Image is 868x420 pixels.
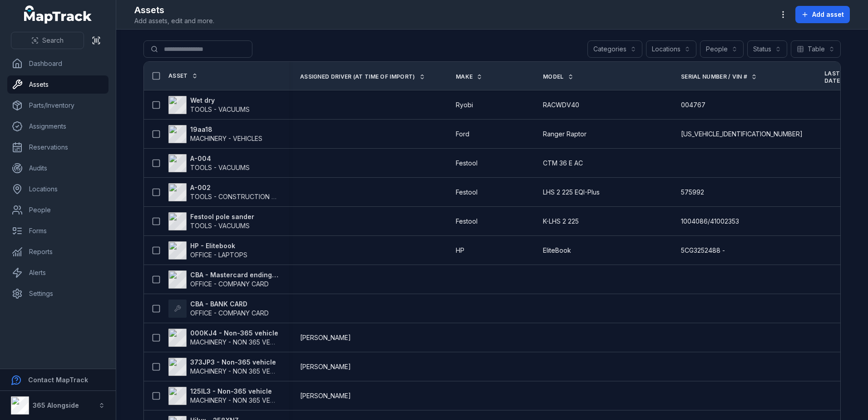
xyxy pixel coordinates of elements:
[168,72,198,80] a: Asset
[795,6,850,23] button: Add asset
[7,222,108,240] a: Forms
[168,183,278,201] a: A-002TOOLS - CONSTRUCTION GENERAL (ACRO PROPS, HAND TOOLS, ETC)
[7,96,108,115] a: Parts/Inventory
[456,100,473,110] span: Ryobi
[681,217,739,226] span: 1004086/41002353
[543,217,579,226] span: K-LHS 2 225
[28,376,88,384] strong: Contact MapTrack
[300,333,351,342] span: [PERSON_NAME]
[168,154,250,172] a: A-004TOOLS - VACUUMS
[456,73,473,80] span: Make
[7,264,108,282] a: Alerts
[7,243,108,261] a: Reports
[190,300,269,309] strong: CBA - BANK CARD
[7,117,108,135] a: Assignments
[168,125,262,143] a: 19aa18MACHINERY - VEHICLES
[747,40,787,58] button: Status
[168,329,278,347] a: 000KJ4 - Non-365 vehicleMACHINERY - NON 365 VEHICLES
[543,73,574,80] a: Model
[134,4,214,16] h2: Assets
[190,154,250,163] strong: A-004
[190,183,278,192] strong: A-002
[190,125,262,134] strong: 19aa18
[300,73,415,80] span: Assigned Driver (At time of import)
[7,201,108,219] a: People
[543,73,564,80] span: Model
[700,40,744,58] button: People
[190,222,250,230] span: TOOLS - VACUUMS
[190,193,408,200] span: TOOLS - CONSTRUCTION GENERAL (ACRO PROPS, HAND TOOLS, ETC)
[190,135,262,142] span: MACHINERY - VEHICLES
[190,280,269,288] span: OFFICE - COMPANY CARD
[543,100,579,110] span: RACWDV40
[168,387,278,405] a: 125IL3 - Non-365 vehicleMACHINERY - NON 365 VEHICLES
[190,358,278,367] strong: 373JP3 - Non-365 vehicle
[24,5,92,24] a: MapTrack
[300,362,351,371] span: [PERSON_NAME]
[168,270,278,289] a: CBA - Mastercard ending 4187OFFICE - COMPANY CARD
[543,188,600,197] span: LHS 2 225 EQI-Plus
[456,246,464,255] span: HP
[7,55,108,73] a: Dashboard
[33,401,79,409] strong: 365 Alongside
[7,138,108,156] a: Reservations
[681,100,705,110] span: 004767
[190,270,278,280] strong: CBA - Mastercard ending 4187
[190,164,250,171] span: TOOLS - VACUUMS
[456,73,483,80] a: Make
[11,32,84,49] button: Search
[456,188,478,197] span: Festool
[190,387,278,396] strong: 125IL3 - Non-365 vehicle
[456,217,478,226] span: Festool
[190,338,291,346] span: MACHINERY - NON 365 VEHICLES
[42,36,64,45] span: Search
[681,73,747,80] span: Serial Number / VIN #
[190,367,291,375] span: MACHINERY - NON 365 VEHICLES
[681,73,757,80] a: Serial Number / VIN #
[7,159,108,177] a: Audits
[681,246,725,255] span: 5CG3252488 -
[543,246,571,255] span: EliteBook
[190,251,247,259] span: OFFICE - LAPTOPS
[168,300,269,318] a: CBA - BANK CARDOFFICE - COMPANY CARD
[7,285,108,303] a: Settings
[681,188,704,197] span: 575992
[168,72,188,80] span: Asset
[543,130,587,139] span: Ranger Raptor
[543,159,583,168] span: CTM 36 E AC
[190,96,250,105] strong: Wet dry
[168,96,250,114] a: Wet dryTOOLS - VACUUMS
[190,329,278,338] strong: 000KJ4 - Non-365 vehicle
[300,391,351,400] span: [PERSON_NAME]
[168,241,247,260] a: HP - ElitebookOFFICE - LAPTOPS
[791,40,841,58] button: Table
[134,16,214,25] span: Add assets, edit and more.
[646,40,696,58] button: Locations
[190,212,254,221] strong: Festool pole sander
[190,309,269,317] span: OFFICE - COMPANY CARD
[7,75,108,94] a: Assets
[300,73,425,80] a: Assigned Driver (At time of import)
[190,241,247,250] strong: HP - Elitebook
[681,130,803,139] span: [US_VEHICLE_IDENTIFICATION_NUMBER]
[456,130,469,139] span: Ford
[190,396,291,404] span: MACHINERY - NON 365 VEHICLES
[587,40,642,58] button: Categories
[168,212,254,230] a: Festool pole sanderTOOLS - VACUUMS
[456,159,478,168] span: Festool
[7,180,108,198] a: Locations
[168,358,278,376] a: 373JP3 - Non-365 vehicleMACHINERY - NON 365 VEHICLES
[812,10,844,19] span: Add asset
[190,105,250,113] span: TOOLS - VACUUMS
